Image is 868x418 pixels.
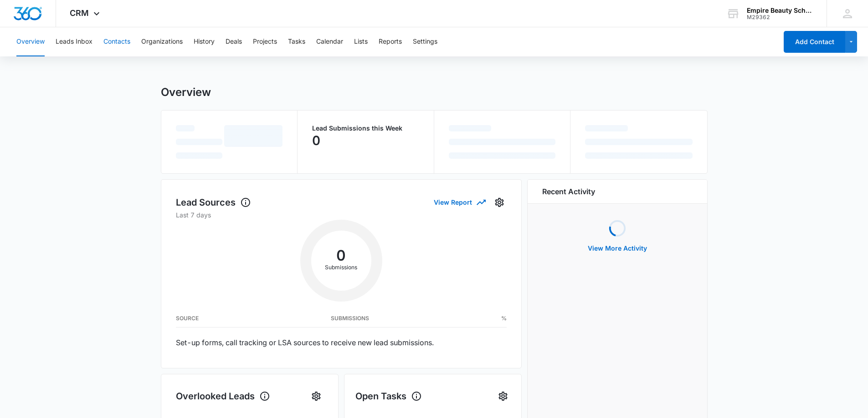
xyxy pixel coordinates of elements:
[288,27,305,56] button: Tasks
[331,316,369,321] h3: Submissions
[355,389,422,403] h1: Open Tasks
[312,125,419,131] p: Lead Submissions this Week
[501,316,507,321] h3: %
[354,27,368,56] button: Lists
[309,389,324,403] button: Settings
[542,186,595,197] h6: Recent Activity
[747,14,813,20] div: account id
[194,27,215,56] button: History
[379,27,402,56] button: Reports
[492,195,507,210] button: Settings
[176,389,270,403] h1: Overlooked Leads
[434,194,485,210] button: View Report
[176,338,507,347] p: Set-up forms, call tracking or LSA sources to receive new lead submissions.
[413,27,437,56] button: Settings
[784,31,845,53] button: Add Contact
[176,210,507,220] p: Last 7 days
[16,27,45,56] button: Overview
[103,27,130,56] button: Contacts
[579,237,656,259] button: View More Activity
[70,8,89,18] span: CRM
[176,316,199,321] h3: Source
[311,250,371,262] h2: 0
[316,27,343,56] button: Calendar
[312,133,320,148] p: 0
[161,86,211,99] h1: Overview
[496,389,510,403] button: Settings
[253,27,277,56] button: Projects
[226,27,242,56] button: Deals
[176,196,251,209] h1: Lead Sources
[141,27,183,56] button: Organizations
[56,27,92,56] button: Leads Inbox
[311,263,371,272] p: Submissions
[747,7,813,14] div: account name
